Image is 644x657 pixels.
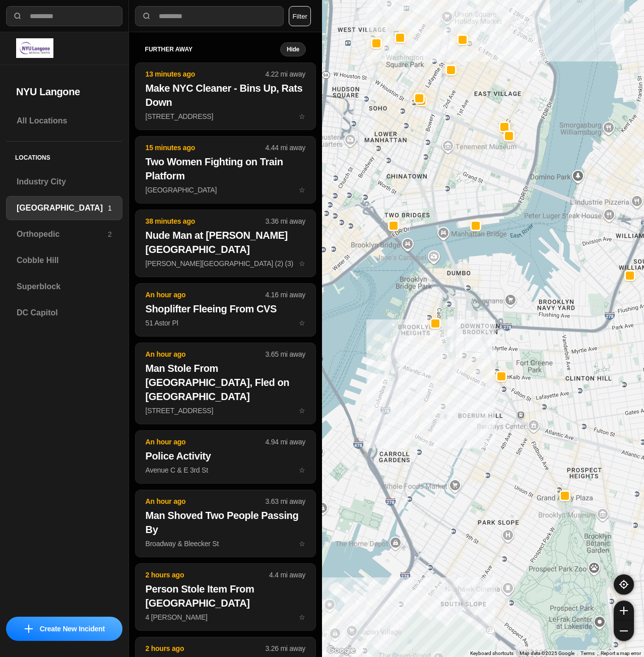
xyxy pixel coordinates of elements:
p: 4.16 mi away [266,290,305,300]
h2: Nude Man at [PERSON_NAME][GEOGRAPHIC_DATA] [146,228,305,256]
p: 3.36 mi away [266,216,305,226]
a: An hour ago4.16 mi awayShoplifter Fleeing From CVS51 Astor Plstar [135,318,316,327]
img: search [142,11,152,21]
a: DC Capitol [6,301,122,325]
button: An hour ago4.16 mi awayShoplifter Fleeing From CVS51 Astor Plstar [135,283,316,337]
p: 13 minutes ago [146,69,266,79]
button: iconCreate New Incident [6,617,122,641]
p: [PERSON_NAME][GEOGRAPHIC_DATA] (2) (3) [146,258,305,269]
a: An hour ago3.63 mi awayMan Shoved Two People Passing ByBroadway & Bleecker Ststar [135,539,316,548]
img: zoom-in [620,607,628,615]
h2: Two Women Fighting on Train Platform [146,155,305,183]
h2: Man Stole From [GEOGRAPHIC_DATA], Fled on [GEOGRAPHIC_DATA] [146,361,305,404]
img: search [13,11,23,21]
p: An hour ago [146,496,266,506]
span: Map data ©2025 Google [520,650,574,656]
a: 2 hours ago4.4 mi awayPerson Stole Item From [GEOGRAPHIC_DATA]4 [PERSON_NAME]star [135,613,316,621]
p: 4.4 mi away [269,570,305,580]
p: [STREET_ADDRESS] [146,406,305,416]
span: star [299,407,305,415]
a: 13 minutes ago4.22 mi awayMake NYC Cleaner - Bins Up, Rats Down[STREET_ADDRESS]star [135,112,316,120]
p: An hour ago [146,437,266,447]
button: Filter [289,6,311,26]
p: 4.22 mi away [266,69,305,79]
button: Hide [280,42,306,56]
a: Orthopedic2 [6,222,122,246]
p: 1 [108,203,112,213]
p: 3.65 mi away [266,349,305,359]
h3: Superblock [17,281,112,293]
h2: Man Shoved Two People Passing By [146,508,305,537]
p: Avenue C & E 3rd St [146,465,305,475]
button: 15 minutes ago4.44 mi awayTwo Women Fighting on Train Platform[GEOGRAPHIC_DATA]star [135,136,316,204]
span: star [299,259,305,268]
button: recenter [614,574,634,595]
a: Cobble Hill [6,248,122,273]
p: 2 hours ago [146,643,266,653]
a: Terms [581,650,595,656]
h3: Orthopedic [17,228,108,240]
h2: Shoplifter Fleeing From CVS [146,302,305,316]
p: An hour ago [146,349,266,359]
button: An hour ago3.65 mi awayMan Stole From [GEOGRAPHIC_DATA], Fled on [GEOGRAPHIC_DATA][STREET_ADDRESS... [135,343,316,424]
a: Industry City [6,170,122,194]
span: star [299,186,305,194]
h3: Cobble Hill [17,254,112,267]
p: 2 [108,229,112,239]
h3: [GEOGRAPHIC_DATA] [17,202,108,214]
h3: Industry City [17,176,112,188]
a: Superblock [6,275,122,299]
small: Hide [287,45,299,53]
img: icon [25,625,33,633]
span: star [299,319,305,327]
button: zoom-in [614,601,634,621]
span: star [299,540,305,548]
img: zoom-out [620,627,628,635]
a: All Locations [6,109,122,133]
p: [GEOGRAPHIC_DATA] [146,185,305,195]
p: 15 minutes ago [146,143,266,153]
a: Open this area in Google Maps (opens a new window) [325,644,358,657]
p: 3.63 mi away [266,496,305,506]
button: 38 minutes ago3.36 mi awayNude Man at [PERSON_NAME][GEOGRAPHIC_DATA][PERSON_NAME][GEOGRAPHIC_DATA... [135,210,316,277]
h2: Person Stole Item From [GEOGRAPHIC_DATA] [146,582,305,610]
p: 38 minutes ago [146,216,266,226]
p: Create New Incident [40,624,105,634]
img: Google [325,644,358,657]
p: 3.26 mi away [266,643,305,653]
p: 4.94 mi away [266,437,305,447]
p: 4.44 mi away [266,143,305,153]
button: 2 hours ago4.4 mi awayPerson Stole Item From [GEOGRAPHIC_DATA]4 [PERSON_NAME]star [135,563,316,631]
p: An hour ago [146,290,266,300]
button: An hour ago4.94 mi awayPolice ActivityAvenue C & E 3rd Ststar [135,430,316,484]
a: An hour ago3.65 mi awayMan Stole From [GEOGRAPHIC_DATA], Fled on [GEOGRAPHIC_DATA][STREET_ADDRESS... [135,406,316,415]
p: 51 Astor Pl [146,318,305,328]
img: recenter [619,580,628,589]
span: star [299,613,305,621]
h2: Police Activity [146,449,305,463]
button: 13 minutes ago4.22 mi awayMake NYC Cleaner - Bins Up, Rats Down[STREET_ADDRESS]star [135,62,316,130]
h3: All Locations [17,115,112,127]
p: [STREET_ADDRESS] [146,111,305,121]
button: Keyboard shortcuts [470,650,513,657]
p: 4 [PERSON_NAME] [146,612,305,622]
h5: further away [145,45,280,53]
button: An hour ago3.63 mi awayMan Shoved Two People Passing ByBroadway & Bleecker Ststar [135,490,316,557]
h3: DC Capitol [17,307,112,319]
button: zoom-out [614,621,634,641]
a: Report a map error [601,650,641,656]
a: 15 minutes ago4.44 mi awayTwo Women Fighting on Train Platform[GEOGRAPHIC_DATA]star [135,185,316,194]
p: 2 hours ago [146,570,269,580]
img: logo [16,38,53,58]
a: [GEOGRAPHIC_DATA]1 [6,196,122,220]
span: star [299,112,305,120]
h5: Locations [6,142,122,170]
a: An hour ago4.94 mi awayPolice ActivityAvenue C & E 3rd Ststar [135,466,316,474]
span: star [299,466,305,474]
h2: NYU Langone [16,85,112,99]
a: 38 minutes ago3.36 mi awayNude Man at [PERSON_NAME][GEOGRAPHIC_DATA][PERSON_NAME][GEOGRAPHIC_DATA... [135,259,316,268]
p: Broadway & Bleecker St [146,539,305,549]
h2: Make NYC Cleaner - Bins Up, Rats Down [146,81,305,109]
